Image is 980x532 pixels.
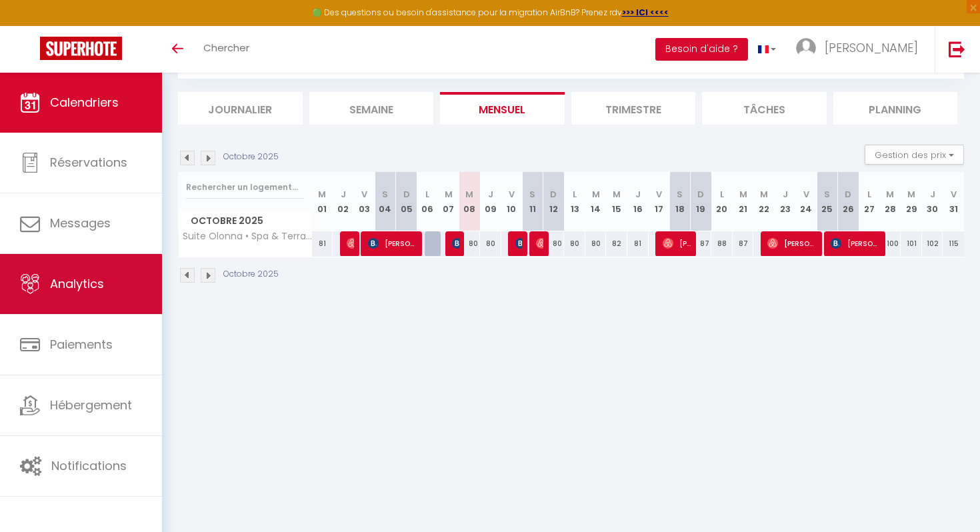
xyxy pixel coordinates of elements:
abbr: L [720,188,724,201]
th: 24 [795,172,817,231]
th: 27 [859,172,880,231]
abbr: D [403,188,410,201]
abbr: M [760,188,768,201]
img: Super Booking [40,37,122,60]
abbr: M [465,188,473,201]
div: 80 [459,231,480,256]
div: 102 [922,231,943,256]
abbr: D [697,188,704,201]
th: 10 [501,172,523,231]
th: 04 [375,172,396,231]
th: 07 [438,172,459,231]
span: [PERSON_NAME] [831,231,881,256]
span: Analytics [50,275,104,292]
th: 15 [606,172,627,231]
abbr: V [656,188,662,201]
th: 31 [943,172,964,231]
span: Octobre 2025 [179,211,311,231]
input: Rechercher un logement... [186,175,304,199]
span: [PERSON_NAME] [452,231,459,256]
abbr: M [739,188,747,201]
abbr: J [341,188,346,201]
th: 09 [480,172,501,231]
abbr: J [930,188,935,201]
th: 13 [564,172,585,231]
div: 115 [943,231,964,256]
th: 28 [880,172,901,231]
abbr: S [677,188,683,201]
th: 05 [396,172,417,231]
th: 08 [459,172,480,231]
button: Gestion des prix [865,145,964,165]
p: Octobre 2025 [223,151,279,163]
th: 01 [312,172,333,231]
span: Calendriers [50,94,119,111]
th: 16 [627,172,649,231]
abbr: M [445,188,453,201]
abbr: M [592,188,600,201]
abbr: D [845,188,851,201]
img: ... [796,38,816,58]
span: [PERSON_NAME] [347,231,354,256]
th: 23 [775,172,796,231]
span: Chercher [203,41,249,55]
abbr: S [529,188,535,201]
a: Chercher [193,26,259,73]
th: 11 [522,172,543,231]
abbr: L [867,188,871,201]
th: 21 [733,172,754,231]
abbr: L [573,188,577,201]
abbr: M [907,188,915,201]
div: 80 [585,231,607,256]
li: Semaine [309,92,434,125]
div: 100 [880,231,901,256]
abbr: V [509,188,515,201]
span: Paiements [50,336,113,353]
div: 82 [606,231,627,256]
abbr: V [361,188,367,201]
span: [PERSON_NAME] [767,231,817,256]
li: Planning [833,92,958,125]
div: 87 [733,231,754,256]
div: 87 [691,231,712,256]
th: 03 [354,172,375,231]
abbr: M [613,188,621,201]
a: ... [PERSON_NAME] [786,26,935,73]
th: 17 [649,172,670,231]
abbr: L [425,188,429,201]
div: 81 [627,231,649,256]
div: 80 [564,231,585,256]
th: 25 [817,172,838,231]
span: Messages [50,215,111,231]
a: >>> ICI <<<< [622,7,669,18]
abbr: D [550,188,557,201]
span: [DEMOGRAPHIC_DATA][PERSON_NAME] [536,231,543,256]
th: 30 [922,172,943,231]
div: 81 [312,231,333,256]
th: 19 [691,172,712,231]
abbr: M [318,188,326,201]
li: Mensuel [440,92,565,125]
th: 20 [711,172,733,231]
abbr: V [803,188,809,201]
img: logout [949,41,965,57]
button: Besoin d'aide ? [655,38,748,61]
abbr: M [886,188,894,201]
abbr: J [783,188,788,201]
span: [PERSON_NAME] [825,39,918,56]
th: 29 [901,172,922,231]
span: [PERSON_NAME] [663,231,691,256]
th: 06 [417,172,438,231]
li: Tâches [702,92,827,125]
span: Notifications [51,457,127,474]
abbr: S [382,188,388,201]
div: 88 [711,231,733,256]
th: 12 [543,172,565,231]
th: 22 [753,172,775,231]
div: 80 [480,231,501,256]
div: 101 [901,231,922,256]
span: Suite Olonna • Spa & Terrasse à 7 min des plages [181,231,314,241]
th: 26 [838,172,859,231]
span: [PERSON_NAME] [368,231,418,256]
